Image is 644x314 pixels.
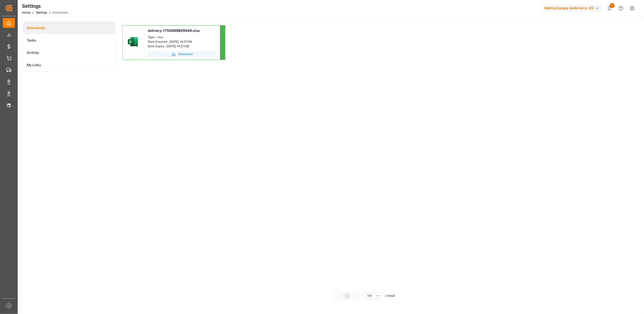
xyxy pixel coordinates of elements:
div: Melitta Europa GmbH & Co. KG [542,5,602,12]
button: Melitta Europa GmbH & Co. KG [542,3,604,13]
a: Home [22,11,30,14]
li: Previous Page [334,292,341,299]
a: Tasks [23,34,115,47]
div: Date Created : [DATE] 14:57:09 [148,39,216,44]
img: microsoft-excel-2019--v1.png [127,36,139,48]
button: Download [148,51,216,57]
a: My Links [23,59,115,71]
span: 1 result [385,294,395,298]
div: Type : .xlsx [148,35,216,39]
a: Settings [36,11,47,14]
button: open menu [363,292,381,299]
button: Help Center [615,3,627,14]
span: 1 [610,3,615,8]
li: 1 [343,292,350,299]
span: Download [178,52,193,56]
a: 1 [346,294,348,298]
li: Next Page [352,292,360,299]
div: Date Expiry : [DATE] 14:57:09 [148,44,216,49]
span: 100 [367,294,372,298]
div: Settings [22,2,68,10]
span: delivery-1755089829549.xlsx [148,29,200,33]
button: show 1 new notifications [604,3,615,14]
a: Downloads [23,22,115,34]
a: Activity [23,47,115,59]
